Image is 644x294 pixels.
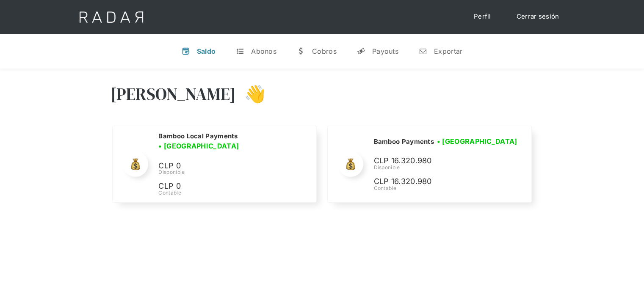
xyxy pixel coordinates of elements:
p: CLP 16.320.980 [373,176,500,188]
div: n [419,47,427,55]
h3: 👋 [236,83,265,104]
div: Saldo [197,47,216,55]
div: Exportar [434,47,462,55]
div: Disponible [158,168,306,176]
a: Perfil [465,8,500,25]
div: Disponible [373,164,520,171]
div: Contable [373,184,520,192]
h3: [PERSON_NAME] [111,83,236,104]
p: CLP 16.320.980 [373,155,500,167]
h3: • [GEOGRAPHIC_DATA] [437,136,517,146]
h2: Bamboo Local Payments [158,132,238,140]
p: CLP 0 [158,180,285,192]
div: w [297,47,305,55]
div: v [182,47,190,55]
div: Cobros [312,47,337,55]
div: Payouts [372,47,398,55]
div: t [236,47,244,55]
div: y [357,47,365,55]
a: Cerrar sesión [508,8,568,25]
div: Abonos [251,47,276,55]
h2: Bamboo Payments [373,137,434,146]
p: CLP 0 [158,160,285,172]
h3: • [GEOGRAPHIC_DATA] [158,141,239,151]
div: Contable [158,189,306,197]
